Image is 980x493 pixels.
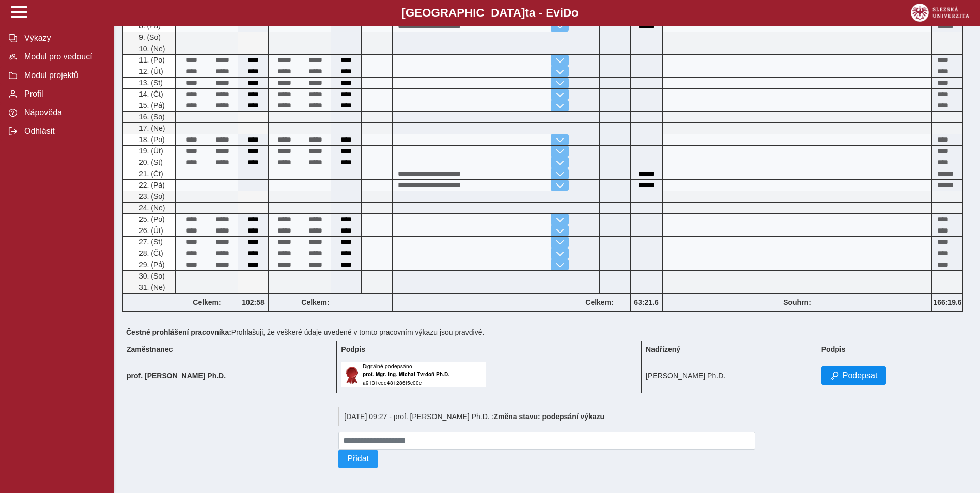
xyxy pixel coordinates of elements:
[911,4,969,22] img: logo_web_su.png
[783,298,811,306] b: Souhrn:
[137,170,163,178] span: 21. (Čt)
[646,345,680,353] b: Nadřízený
[563,6,571,19] span: D
[127,372,226,380] b: prof. [PERSON_NAME] Ph.D.
[338,450,378,468] button: Přidat
[137,192,165,201] span: 23. (So)
[631,298,662,306] b: 63:21.6
[347,454,369,464] span: Přidat
[642,358,817,393] td: [PERSON_NAME] Ph.D.
[137,79,163,87] span: 13. (St)
[137,272,165,280] span: 30. (So)
[843,371,878,380] span: Podepsat
[137,238,163,246] span: 27. (St)
[137,204,165,212] span: 24. (Ne)
[137,260,165,269] span: 29. (Pá)
[137,283,165,291] span: 31. (Ne)
[137,22,161,30] span: 8. (Pá)
[137,33,161,41] span: 9. (So)
[821,345,846,353] b: Podpis
[137,135,165,144] span: 18. (Po)
[932,298,962,306] b: 166:19.6
[137,101,165,110] span: 15. (Pá)
[137,215,165,223] span: 25. (Po)
[137,226,163,235] span: 26. (Út)
[21,108,105,117] span: Nápověda
[238,298,268,306] b: 102:58
[137,44,165,53] span: 10. (Ne)
[137,90,163,98] span: 14. (Čt)
[571,6,579,19] span: o
[493,412,604,421] b: Změna stavu: podepsání výkazu
[137,124,165,132] span: 17. (Ne)
[821,366,886,385] button: Podepsat
[122,324,972,341] div: Prohlašuji, že veškeré údaje uvedené v tomto pracovním výkazu jsou pravdivé.
[525,6,528,19] span: t
[137,113,165,121] span: 16. (So)
[137,249,163,257] span: 28. (Čt)
[21,89,105,99] span: Profil
[127,345,173,353] b: Zaměstnanec
[137,147,163,155] span: 19. (Út)
[21,52,105,61] span: Modul pro vedoucí
[176,298,238,306] b: Celkem:
[21,127,105,136] span: Odhlásit
[137,181,165,189] span: 22. (Pá)
[21,34,105,43] span: Výkazy
[269,298,362,306] b: Celkem:
[137,56,165,64] span: 11. (Po)
[21,71,105,80] span: Modul projektů
[31,6,949,20] b: [GEOGRAPHIC_DATA] a - Evi
[341,362,486,387] img: Digitálně podepsáno uživatelem
[137,67,163,75] span: 12. (Út)
[137,158,163,166] span: 20. (St)
[126,328,231,336] b: Čestné prohlášení pracovníka:
[341,345,365,353] b: Podpis
[338,407,755,426] div: [DATE] 09:27 - prof. [PERSON_NAME] Ph.D. :
[569,298,630,306] b: Celkem:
